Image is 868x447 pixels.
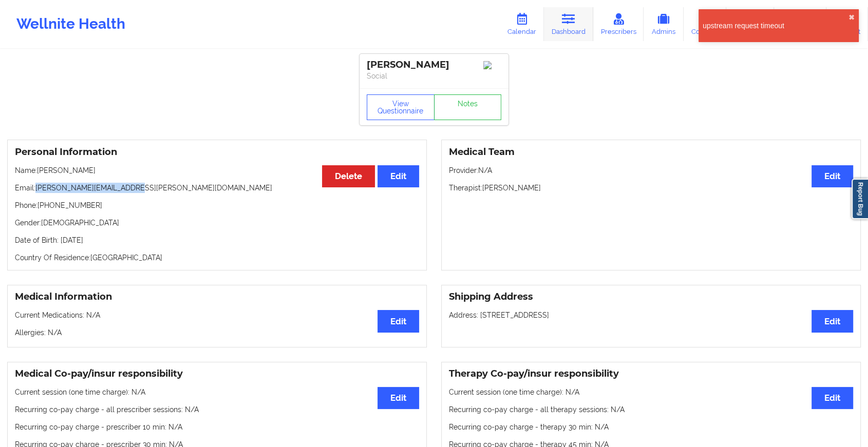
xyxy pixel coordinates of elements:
div: upstream request timeout [703,21,848,31]
button: Edit [378,387,419,409]
p: Therapist: [PERSON_NAME] [449,183,853,193]
h3: Therapy Co-pay/insur responsibility [449,368,853,380]
img: Image%2Fplaceholer-image.png [483,61,501,69]
div: [PERSON_NAME] [367,59,501,71]
button: close [848,13,855,22]
button: Delete [322,165,375,187]
p: Gender: [DEMOGRAPHIC_DATA] [15,218,419,228]
button: Edit [378,165,419,187]
p: Address: [STREET_ADDRESS] [449,310,853,320]
p: Date of Birth: [DATE] [15,235,419,245]
a: Admins [644,7,684,41]
h3: Medical Co-pay/insur responsibility [15,368,419,380]
a: Coaches [684,7,726,41]
a: Notes [434,94,502,120]
p: Current session (one time charge): N/A [15,387,419,397]
a: Prescribers [593,7,644,41]
p: Current session (one time charge): N/A [449,387,853,397]
p: Provider: N/A [449,165,853,176]
button: View Questionnaire [367,94,435,120]
h3: Medical Team [449,146,853,158]
button: Edit [812,310,853,332]
a: Dashboard [544,7,593,41]
a: Calendar [500,7,544,41]
p: Social [367,71,501,81]
button: Edit [378,310,419,332]
p: Phone: [PHONE_NUMBER] [15,200,419,210]
h3: Personal Information [15,146,419,158]
h3: Medical Information [15,291,419,303]
p: Allergies: N/A [15,327,419,338]
p: Recurring co-pay charge - all therapy sessions : N/A [449,404,853,415]
button: Edit [812,165,853,187]
p: Current Medications: N/A [15,310,419,320]
p: Recurring co-pay charge - prescriber 10 min : N/A [15,422,419,432]
button: Edit [812,387,853,409]
h3: Shipping Address [449,291,853,303]
p: Name: [PERSON_NAME] [15,165,419,176]
a: Report Bug [852,179,868,219]
p: Email: [PERSON_NAME][EMAIL_ADDRESS][PERSON_NAME][DOMAIN_NAME] [15,183,419,193]
p: Recurring co-pay charge - therapy 30 min : N/A [449,422,853,432]
p: Country Of Residence: [GEOGRAPHIC_DATA] [15,252,419,263]
p: Recurring co-pay charge - all prescriber sessions : N/A [15,404,419,415]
